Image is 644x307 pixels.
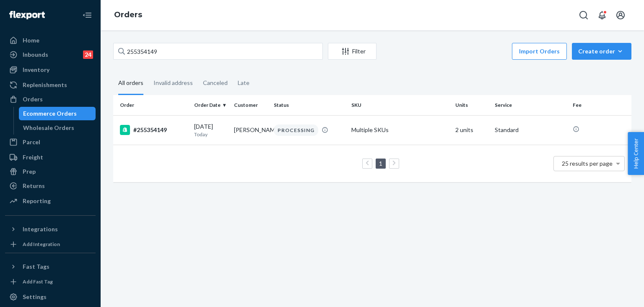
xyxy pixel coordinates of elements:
[83,50,93,59] div: 24
[575,7,592,24] button: Open Search Box
[194,122,227,138] div: [DATE]
[23,262,49,271] div: Fast Tags
[153,72,193,94] div: Invalid address
[328,47,376,56] div: Filter
[5,290,96,304] a: Settings
[23,50,48,59] div: Inbounds
[23,81,67,89] div: Replenishments
[23,109,77,118] div: Ecommerce Orders
[452,95,492,115] th: Units
[234,101,267,109] div: Customer
[5,222,96,236] button: Integrations
[5,151,96,164] a: Freight
[5,165,96,178] a: Prep
[5,63,96,77] a: Inventory
[23,167,36,176] div: Prep
[23,293,47,301] div: Settings
[5,48,96,61] a: Inbounds24
[23,278,53,285] div: Add Fast Tag
[274,124,318,136] div: PROCESSING
[23,241,60,248] div: Add Integration
[5,239,96,249] a: Add Integration
[231,115,270,145] td: [PERSON_NAME]
[107,3,149,27] ol: breadcrumbs
[572,43,631,60] button: Create order
[612,7,629,24] button: Open account menu
[578,47,625,56] div: Create order
[23,197,51,205] div: Reporting
[23,124,74,132] div: Wholesale Orders
[5,277,96,287] a: Add Fast Tag
[23,153,43,161] div: Freight
[23,66,49,74] div: Inventory
[114,10,142,19] a: Orders
[569,95,631,115] th: Fee
[628,132,644,175] button: Help Center
[118,72,143,95] div: All orders
[5,179,96,193] a: Returns
[113,95,191,115] th: Order
[19,107,96,120] a: Ecommerce Orders
[79,7,96,24] button: Close Navigation
[328,43,377,60] button: Filter
[23,182,45,190] div: Returns
[23,36,39,45] div: Home
[23,138,40,146] div: Parcel
[5,260,96,273] button: Fast Tags
[9,11,45,19] img: Flexport logo
[495,126,566,134] p: Standard
[238,72,249,94] div: Late
[19,121,96,135] a: Wholesale Orders
[191,95,231,115] th: Order Date
[5,135,96,149] a: Parcel
[120,125,187,135] div: #255354149
[562,160,613,167] span: 25 results per page
[512,43,567,60] button: Import Orders
[5,78,96,92] a: Replenishments
[113,43,323,60] input: Search orders
[348,115,452,145] td: Multiple SKUs
[23,95,43,103] div: Orders
[203,72,228,94] div: Canceled
[452,115,492,145] td: 2 units
[5,34,96,47] a: Home
[594,7,610,24] button: Open notifications
[194,131,227,138] p: Today
[491,95,569,115] th: Service
[377,160,384,167] a: Page 1 is your current page
[23,225,58,233] div: Integrations
[5,93,96,106] a: Orders
[270,95,348,115] th: Status
[5,194,96,208] a: Reporting
[348,95,452,115] th: SKU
